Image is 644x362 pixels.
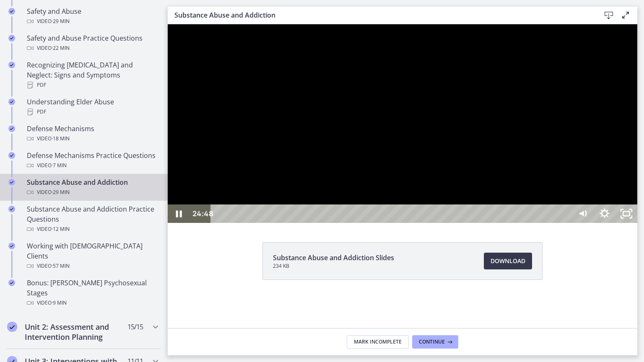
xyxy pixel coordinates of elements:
[52,187,70,197] span: · 29 min
[168,24,637,223] iframe: Video Lesson
[52,224,70,234] span: · 12 min
[484,253,532,269] a: Download
[404,180,426,199] button: Mute
[27,80,158,90] div: PDF
[8,62,15,68] i: Completed
[347,335,409,349] button: Mark Incomplete
[27,241,158,271] div: Working with [DEMOGRAPHIC_DATA] Clients
[412,335,458,349] button: Continue
[8,35,15,41] i: Completed
[354,339,402,345] span: Mark Incomplete
[27,177,158,197] div: Substance Abuse and Addiction
[448,180,470,199] button: Unfullscreen
[52,43,70,53] span: · 22 min
[52,16,70,26] span: · 29 min
[127,322,143,332] span: 15 / 15
[27,150,158,171] div: Defense Mechanisms Practice Questions
[8,8,15,15] i: Completed
[27,204,158,234] div: Substance Abuse and Addiction Practice Questions
[491,256,525,266] span: Download
[174,10,587,20] h3: Substance Abuse and Addiction
[8,98,15,105] i: Completed
[273,263,394,269] span: 234 KB
[27,261,158,271] div: Video
[273,253,394,263] span: Substance Abuse and Addiction Slides
[8,279,15,286] i: Completed
[8,206,15,212] i: Completed
[27,43,158,53] div: Video
[27,298,158,308] div: Video
[52,160,67,171] span: · 7 min
[27,124,158,144] div: Defense Mechanisms
[8,125,15,132] i: Completed
[8,152,15,159] i: Completed
[27,16,158,26] div: Video
[27,107,158,117] div: PDF
[27,60,158,90] div: Recognizing [MEDICAL_DATA] and Neglect: Signs and Symptoms
[27,97,158,117] div: Understanding Elder Abuse
[8,179,15,186] i: Completed
[27,33,158,53] div: Safety and Abuse Practice Questions
[27,224,158,234] div: Video
[419,339,445,345] span: Continue
[27,187,158,197] div: Video
[8,243,15,249] i: Completed
[27,160,158,171] div: Video
[52,298,67,308] span: · 9 min
[25,322,127,342] h2: Unit 2: Assessment and Intervention Planning
[27,6,158,26] div: Safety and Abuse
[426,180,448,199] button: Show settings menu
[52,134,70,144] span: · 18 min
[52,261,70,271] span: · 57 min
[27,134,158,144] div: Video
[27,278,158,308] div: Bonus: [PERSON_NAME] Psychosexual Stages
[7,322,17,332] i: Completed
